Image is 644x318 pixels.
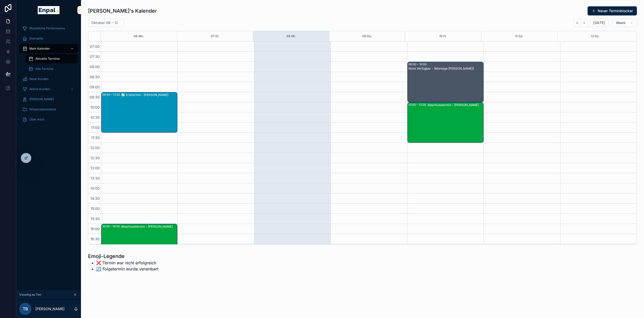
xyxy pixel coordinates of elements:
[89,115,101,120] span: 10:30
[88,7,157,14] h1: [PERSON_NAME]'s Kalender
[588,6,637,15] button: Neuer Terminblocker
[35,57,60,61] span: Aktuelle Termine
[89,227,101,231] span: 16:00
[89,186,101,190] span: 14:00
[408,62,428,66] div: 08:00 – 10:00
[121,93,177,97] div: 🔄️ Ersttermin - [PERSON_NAME]
[89,54,101,59] span: 07:30
[613,19,637,27] button: Week
[89,44,101,49] span: 07:00
[89,105,101,109] span: 10:00
[19,44,78,53] a: Mein Kalender
[35,67,53,71] span: Alle Termine
[19,74,78,84] a: Neue Kunden
[581,19,588,27] button: Next
[89,166,101,170] span: 13:00
[134,31,144,41] button: 06 Mo.
[38,6,59,14] img: App logo
[19,85,78,94] a: Aktive Kunden
[616,21,626,25] span: Week
[19,24,78,33] a: Monatliche Performance
[96,266,158,272] li: 🔄️ Folgetermin wurde vereinbart
[102,93,121,97] div: 09:30 – 11:30
[89,176,101,180] span: 13:30
[286,31,296,41] button: 08 Mi.
[88,65,101,69] span: 08:00
[408,103,427,107] div: 10:00 – 12:00
[90,135,101,140] span: 11:30
[23,306,28,312] span: TB
[16,20,81,131] div: scrollable content
[89,146,101,150] span: 12:00
[593,21,605,25] span: [DATE]
[29,26,65,30] span: Monatliche Performance
[89,206,101,211] span: 15:00
[29,77,49,81] span: Neue Kunden
[29,36,43,41] span: Startseite
[89,156,101,160] span: 12:30
[439,31,447,41] button: 10 Fr.
[25,54,78,63] a: Aktuelle Termine
[88,95,101,99] span: 09:30
[19,95,78,104] a: [PERSON_NAME]
[573,19,581,27] button: Back
[88,75,101,79] span: 08:30
[121,225,177,229] div: Abschlusstermin - [PERSON_NAME]
[408,103,483,143] div: 10:00 – 12:00Abschlusstermin - [PERSON_NAME]
[211,31,219,41] button: 07 Di.
[101,224,177,264] div: 16:00 – 18:00Abschlusstermin - [PERSON_NAME]
[29,97,54,101] span: [PERSON_NAME]
[29,87,50,91] span: Aktive Kunden
[35,306,65,311] p: [PERSON_NAME]
[88,253,158,260] h1: Emoji-Legende
[590,19,608,27] button: [DATE]
[101,92,177,132] div: 09:30 – 11:30🔄️ Ersttermin - [PERSON_NAME]
[19,34,78,43] a: Startseite
[29,47,50,51] span: Mein Kalender
[88,85,101,89] span: 09:00
[362,31,372,41] button: 09 Do.
[19,293,41,297] span: Viewing as Tim
[25,64,78,73] a: Alle Termine
[19,115,78,124] a: Über mich
[102,224,121,228] div: 16:00 – 18:00
[408,67,483,71] div: Nicht Verfügbar - (Montage [PERSON_NAME])
[591,31,599,41] button: 12 So.
[89,196,101,201] span: 14:30
[408,62,483,102] div: 08:00 – 10:00Nicht Verfügbar - (Montage [PERSON_NAME])
[96,260,158,266] li: ❌ Termin war nicht erfolgreich
[89,237,101,241] span: 16:30
[427,103,483,107] div: Abschlusstermin - [PERSON_NAME]
[89,216,101,221] span: 15:30
[29,107,56,111] span: Wissensdatenbank
[515,31,523,41] button: 11 Sa.
[90,125,101,130] span: 11:00
[29,117,44,122] span: Über mich
[19,105,78,114] a: Wissensdatenbank
[91,20,118,25] h2: Oktober 06 – 12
